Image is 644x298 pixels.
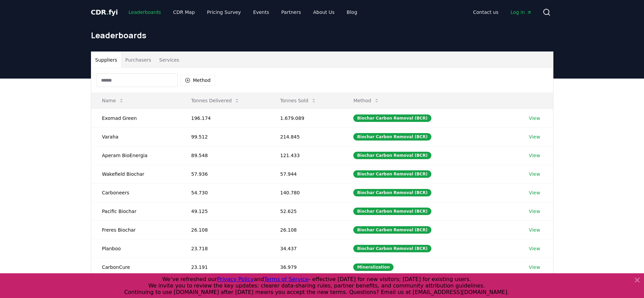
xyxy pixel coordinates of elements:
[529,115,540,122] a: View
[269,165,343,183] td: 57.944
[529,152,540,159] a: View
[91,8,118,16] span: CDR fyi
[181,109,269,127] td: 196.174
[201,6,246,18] a: Pricing Survey
[181,75,215,86] button: Method
[91,30,553,41] h1: Leaderboards
[276,6,306,18] a: Partners
[123,6,166,18] a: Leaderboards
[275,94,322,107] button: Tonnes Sold
[529,227,540,233] a: View
[468,6,504,18] a: Contact us
[510,9,531,16] span: Log in
[181,258,269,276] td: 23.191
[353,114,431,122] div: Biochar Carbon Removal (BCR)
[121,52,155,68] button: Purchasers
[181,220,269,239] td: 26.108
[269,127,343,146] td: 214.845
[91,7,118,17] a: CDR.fyi
[155,52,183,68] button: Services
[97,94,129,107] button: Name
[353,245,431,252] div: Biochar Carbon Removal (BCR)
[168,6,200,18] a: CDR Map
[181,183,269,202] td: 54.730
[348,94,385,107] button: Method
[341,6,363,18] a: Blog
[529,189,540,196] a: View
[181,202,269,220] td: 49.125
[91,146,181,165] td: Aperam BioEnergia
[269,183,343,202] td: 140.780
[91,165,181,183] td: Wakefield Biochar
[353,133,431,141] div: Biochar Carbon Removal (BCR)
[248,6,275,18] a: Events
[353,170,431,178] div: Biochar Carbon Removal (BCR)
[505,6,537,18] a: Log in
[353,189,431,196] div: Biochar Carbon Removal (BCR)
[181,127,269,146] td: 99.512
[269,220,343,239] td: 26.108
[91,127,181,146] td: Varaha
[181,146,269,165] td: 89.548
[91,220,181,239] td: Freres Biochar
[186,94,245,107] button: Tonnes Delivered
[269,202,343,220] td: 52.625
[91,52,121,68] button: Suppliers
[91,109,181,127] td: Exomad Green
[353,208,431,215] div: Biochar Carbon Removal (BCR)
[353,263,393,271] div: Mineralization
[269,239,343,258] td: 34.437
[106,8,109,16] span: .
[269,109,343,127] td: 1.679.089
[529,133,540,140] a: View
[308,6,340,18] a: About Us
[529,264,540,271] a: View
[91,202,181,220] td: Pacific Biochar
[353,226,431,234] div: Biochar Carbon Removal (BCR)
[353,152,431,159] div: Biochar Carbon Removal (BCR)
[91,239,181,258] td: Planboo
[123,6,362,18] nav: Main
[529,245,540,252] a: View
[269,146,343,165] td: 121.433
[269,258,343,276] td: 36.979
[181,165,269,183] td: 57.936
[529,171,540,177] a: View
[468,6,537,18] nav: Main
[181,239,269,258] td: 23.718
[529,208,540,215] a: View
[91,183,181,202] td: Carboneers
[91,258,181,276] td: CarbonCure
